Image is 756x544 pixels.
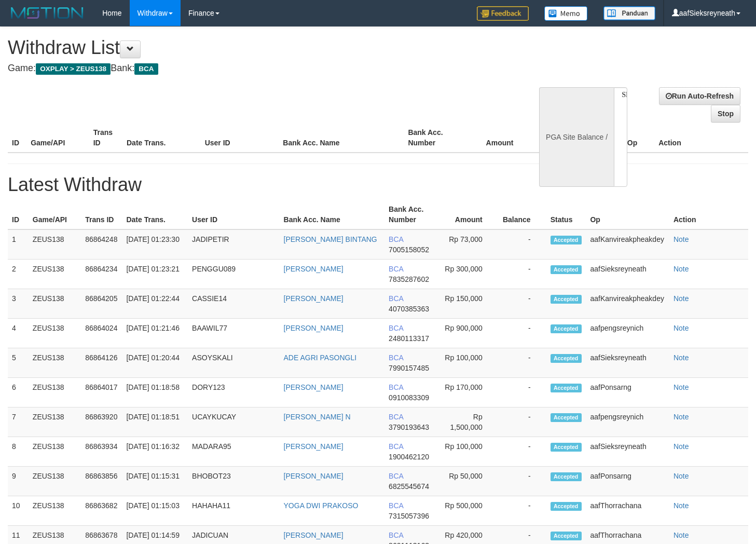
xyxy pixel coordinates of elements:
td: Rp 100,000 [437,348,498,378]
td: [DATE] 01:21:46 [122,319,188,348]
td: BAAWIL77 [188,319,279,348]
td: ZEUS138 [29,229,81,260]
th: Balance [529,123,586,153]
span: 4070385363 [389,305,429,313]
span: BCA [389,294,403,303]
td: 3 [8,289,29,319]
img: MOTION_logo.png [8,5,87,21]
h1: Withdraw List [8,37,493,58]
a: [PERSON_NAME] BINTANG [284,235,377,243]
td: aafThorrachana [586,496,669,526]
a: Run Auto-Refresh [659,87,740,105]
span: Accepted [551,443,582,452]
a: Stop [711,105,740,123]
td: 86863856 [81,467,122,496]
span: Accepted [551,265,582,274]
th: ID [8,123,26,153]
td: aafPonsarng [586,467,669,496]
td: 86863682 [81,496,122,526]
td: Rp 900,000 [437,319,498,348]
td: - [498,407,546,437]
th: Op [623,123,654,153]
td: [DATE] 01:18:51 [122,407,188,437]
td: 86864248 [81,229,122,260]
td: 5 [8,348,29,378]
a: Note [673,324,689,332]
th: Game/API [26,123,89,153]
span: BCA [389,235,403,243]
td: ZEUS138 [29,467,81,496]
td: - [498,437,546,467]
td: aafSieksreyneath [586,260,669,289]
td: - [498,467,546,496]
a: YOGA DWI PRAKOSO [284,501,359,510]
a: Note [673,413,689,421]
td: [DATE] 01:23:30 [122,229,188,260]
th: Date Trans. [122,200,188,229]
td: aafSieksreyneath [586,348,669,378]
td: [DATE] 01:18:58 [122,378,188,407]
td: 86864126 [81,348,122,378]
td: DORY123 [188,378,279,407]
td: 86863934 [81,437,122,467]
span: BCA [389,413,403,421]
td: 86864205 [81,289,122,319]
a: Note [673,235,689,243]
th: Trans ID [89,123,122,153]
span: 1900462120 [389,453,429,461]
span: BCA [389,383,403,391]
span: BCA [389,265,403,273]
td: ZEUS138 [29,319,81,348]
img: panduan.png [603,6,655,20]
td: aafPonsarng [586,378,669,407]
div: PGA Site Balance / [539,87,614,187]
td: [DATE] 01:15:03 [122,496,188,526]
th: Bank Acc. Name [279,123,404,153]
td: aafSieksreyneath [586,437,669,467]
td: Rp 1,500,000 [437,407,498,437]
td: PENGGU089 [188,260,279,289]
span: Accepted [551,413,582,422]
td: - [498,319,546,348]
th: Date Trans. [122,123,201,153]
td: ZEUS138 [29,260,81,289]
span: BCA [389,531,403,539]
img: Button%20Memo.svg [544,6,588,21]
td: 86863920 [81,407,122,437]
td: - [498,378,546,407]
td: - [498,348,546,378]
td: Rp 170,000 [437,378,498,407]
span: 0910083309 [389,393,429,402]
th: Bank Acc. Number [384,200,437,229]
td: 4 [8,319,29,348]
td: MADARA95 [188,437,279,467]
td: - [498,496,546,526]
td: 86864234 [81,260,122,289]
span: Accepted [551,472,582,481]
a: Note [673,265,689,273]
td: ZEUS138 [29,496,81,526]
a: [PERSON_NAME] [284,265,343,273]
td: ZEUS138 [29,289,81,319]
a: [PERSON_NAME] [284,383,343,391]
h4: Game: Bank: [8,63,493,74]
td: aafKanvireakpheakdey [586,229,669,260]
td: 7 [8,407,29,437]
th: Status [546,200,586,229]
a: Note [673,294,689,303]
img: Feedback.jpg [477,6,529,21]
td: aafpengsreynich [586,319,669,348]
span: Accepted [551,354,582,363]
a: Note [673,442,689,451]
th: Game/API [29,200,81,229]
td: JADIPETIR [188,229,279,260]
td: Rp 100,000 [437,437,498,467]
span: Accepted [551,384,582,392]
td: Rp 500,000 [437,496,498,526]
a: [PERSON_NAME] [284,472,343,480]
td: ASOYSKALI [188,348,279,378]
td: - [498,229,546,260]
th: Amount [466,123,529,153]
th: Action [654,123,748,153]
a: Note [673,353,689,362]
